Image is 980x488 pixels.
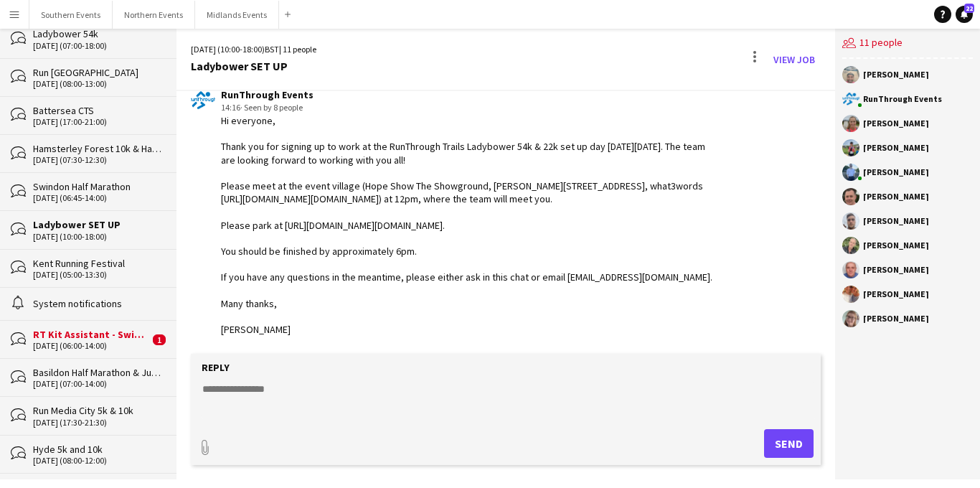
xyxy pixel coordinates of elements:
[842,29,973,59] div: 11 people
[33,379,162,389] div: [DATE] (07:00-14:00)
[195,1,279,29] button: Midlands Events
[964,4,974,13] span: 22
[33,257,162,270] div: Kent Running Festival
[33,328,149,341] div: RT Kit Assistant - Swindon Half Marathon
[33,443,162,456] div: Hyde 5k and 10k
[221,114,718,336] div: Hi everyone, Thank you for signing up to work at the RunThrough Trails Ladybower 54k & 22k set up...
[863,241,929,250] div: [PERSON_NAME]
[113,1,195,29] button: Northern Events
[33,341,149,351] div: [DATE] (06:00-14:00)
[191,60,316,72] div: Ladybower SET UP
[33,193,162,203] div: [DATE] (06:45-14:00)
[863,95,942,103] div: RunThrough Events
[956,6,973,23] a: 22
[33,66,162,79] div: Run [GEOGRAPHIC_DATA]
[863,266,929,274] div: [PERSON_NAME]
[863,119,929,128] div: [PERSON_NAME]
[33,456,162,466] div: [DATE] (08:00-12:00)
[768,48,821,71] a: View Job
[33,142,162,155] div: Hamsterley Forest 10k & Half Marathon
[33,270,162,280] div: [DATE] (05:00-13:30)
[863,144,929,152] div: [PERSON_NAME]
[153,334,166,345] span: 1
[33,41,162,51] div: [DATE] (07:00-18:00)
[33,180,162,193] div: Swindon Half Marathon
[33,117,162,127] div: [DATE] (17:00-21:00)
[863,314,929,323] div: [PERSON_NAME]
[33,218,162,231] div: Ladybower SET UP
[221,88,718,101] div: RunThrough Events
[33,27,162,40] div: Ladybower 54k
[33,404,162,417] div: Run Media City 5k & 10k
[863,70,929,79] div: [PERSON_NAME]
[240,102,303,113] span: · Seen by 8 people
[202,361,230,374] label: Reply
[863,290,929,299] div: [PERSON_NAME]
[221,101,718,114] div: 14:16
[863,192,929,201] div: [PERSON_NAME]
[863,168,929,177] div: [PERSON_NAME]
[29,1,113,29] button: Southern Events
[33,104,162,117] div: Battersea CTS
[265,44,279,55] span: BST
[863,217,929,225] div: [PERSON_NAME]
[191,43,316,56] div: [DATE] (10:00-18:00) | 11 people
[33,155,162,165] div: [DATE] (07:30-12:30)
[33,232,162,242] div: [DATE] (10:00-18:00)
[33,79,162,89] div: [DATE] (08:00-13:00)
[33,366,162,379] div: Basildon Half Marathon & Juniors
[33,297,162,310] div: System notifications
[33,418,162,428] div: [DATE] (17:30-21:30)
[764,429,814,458] button: Send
